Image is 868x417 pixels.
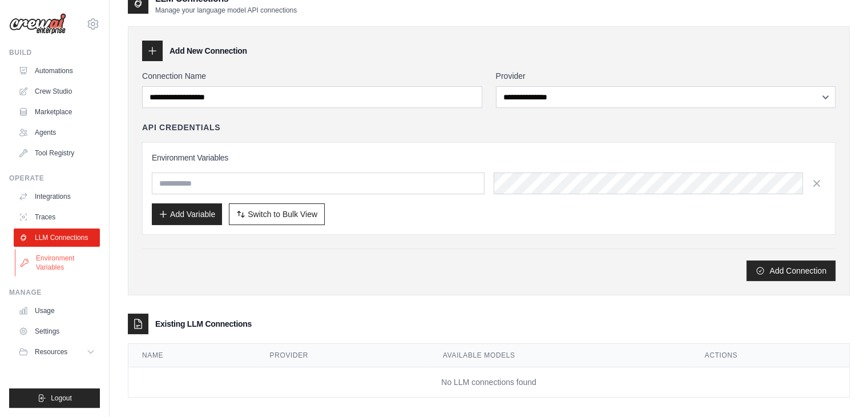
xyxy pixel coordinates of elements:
[14,187,100,206] a: Integrations
[14,82,100,101] a: Crew Studio
[691,344,849,367] th: Actions
[9,174,100,183] div: Operate
[15,249,101,276] a: Environment Variables
[9,388,100,408] button: Logout
[14,302,100,320] a: Usage
[14,123,100,142] a: Agents
[14,62,100,80] a: Automations
[152,203,222,225] button: Add Variable
[155,318,252,330] h3: Existing LLM Connections
[155,6,297,15] p: Manage your language model API connections
[746,260,835,281] button: Add Connection
[169,45,247,57] h3: Add New Connection
[229,203,325,225] button: Switch to Bulk View
[14,144,100,162] a: Tool Registry
[429,344,691,367] th: Available Models
[14,208,100,226] a: Traces
[248,209,317,220] span: Switch to Bulk View
[128,367,849,398] td: No LLM connections found
[128,344,256,367] th: Name
[14,103,100,121] a: Marketplace
[496,70,836,82] label: Provider
[51,394,72,403] span: Logout
[9,288,100,297] div: Manage
[9,13,66,35] img: Logo
[256,344,429,367] th: Provider
[152,152,826,163] h3: Environment Variables
[14,322,100,340] a: Settings
[142,70,482,82] label: Connection Name
[9,48,100,57] div: Build
[14,343,100,361] button: Resources
[14,228,100,247] a: LLM Connections
[35,347,67,356] span: Resources
[142,122,220,133] h4: API Credentials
